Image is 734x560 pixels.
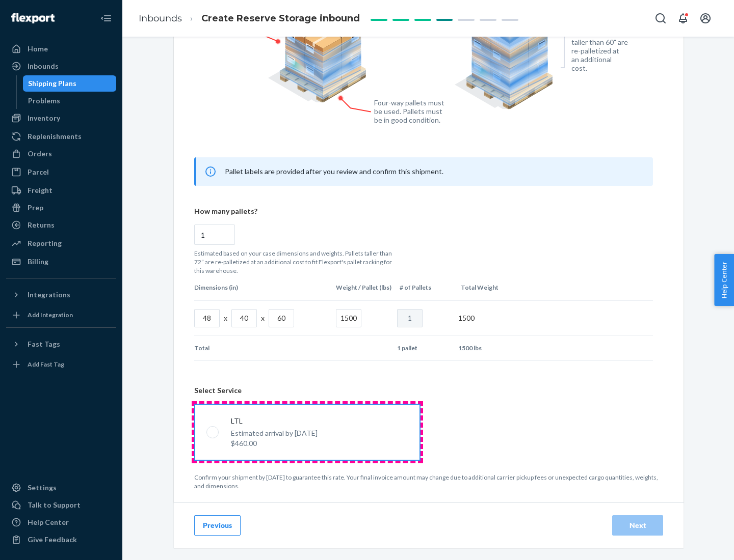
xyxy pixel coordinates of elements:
a: Add Integration [6,307,116,323]
ol: breadcrumbs [130,4,368,34]
header: Select Service [194,385,663,396]
span: Create Reserve Storage inbound [201,13,360,24]
a: Inbounds [139,13,182,24]
a: Problems [23,93,117,109]
button: Fast Tags [6,336,116,352]
button: Help Center [714,254,734,306]
span: Pallet labels are provided after you review and confirm this shipment. [225,167,443,176]
div: Parcel [28,167,49,177]
button: Give Feedback [6,531,116,548]
div: Next [621,520,654,530]
div: Replenishments [28,131,82,142]
p: $460.00 [231,438,318,449]
td: 1500 lbs [454,336,515,360]
div: Fast Tags [28,339,60,349]
a: Prep [6,200,116,216]
a: Help Center [6,514,116,530]
div: Reporting [28,238,62,248]
th: # of Pallets [396,275,457,300]
span: 1500 [458,314,475,322]
div: Talk to Support [28,500,81,510]
a: Home [6,41,116,57]
div: Prep [28,203,43,213]
div: Billing [28,257,48,267]
div: Give Feedback [28,535,77,545]
a: Billing [6,254,116,270]
a: Inbounds [6,58,116,74]
button: Next [612,515,663,536]
button: Close Navigation [96,8,116,29]
a: Settings [6,480,116,496]
div: Add Fast Tag [28,360,64,369]
a: Shipping Plans [23,75,117,92]
p: Estimated based on your case dimensions and weights. Pallets taller than 72” are re-palletized at... [194,249,398,275]
p: x [261,313,265,323]
p: How many pallets? [194,206,653,216]
div: Inbounds [28,61,59,71]
div: Settings [28,483,57,493]
div: Freight [28,185,53,195]
img: Flexport logo [11,13,55,23]
div: Add Integration [28,311,73,319]
div: Home [28,44,48,54]
figcaption: Four-way pallets must be used. Pallets must be in good condition. [374,98,445,124]
button: Integrations [6,287,116,303]
div: Shipping Plans [28,78,76,89]
button: Open Search Box [650,8,671,29]
td: 1 pallet [393,336,454,360]
div: Integrations [28,290,70,300]
div: Problems [28,96,60,106]
p: x [224,313,227,323]
a: Returns [6,217,116,233]
td: Total [194,336,332,360]
a: Orders [6,146,116,162]
div: Orders [28,149,52,159]
a: Parcel [6,164,116,180]
th: Dimensions (in) [194,275,332,300]
a: Inventory [6,110,116,126]
a: Add Fast Tag [6,356,116,373]
div: Inventory [28,113,60,123]
th: Weight / Pallet (lbs) [332,275,396,300]
button: Open notifications [673,8,693,29]
a: Reporting [6,235,116,251]
p: Estimated arrival by [DATE] [231,428,318,438]
div: Help Center [28,517,69,527]
p: Confirm your shipment by [DATE] to guarantee this rate. Your final invoice amount may change due ... [194,473,663,490]
a: Replenishments [6,128,116,145]
th: Total Weight [457,275,518,300]
button: Open account menu [695,8,716,29]
a: Freight [6,182,116,199]
a: Talk to Support [6,497,116,513]
p: LTL [231,416,318,426]
div: Returns [28,220,55,230]
button: Previous [194,515,241,536]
